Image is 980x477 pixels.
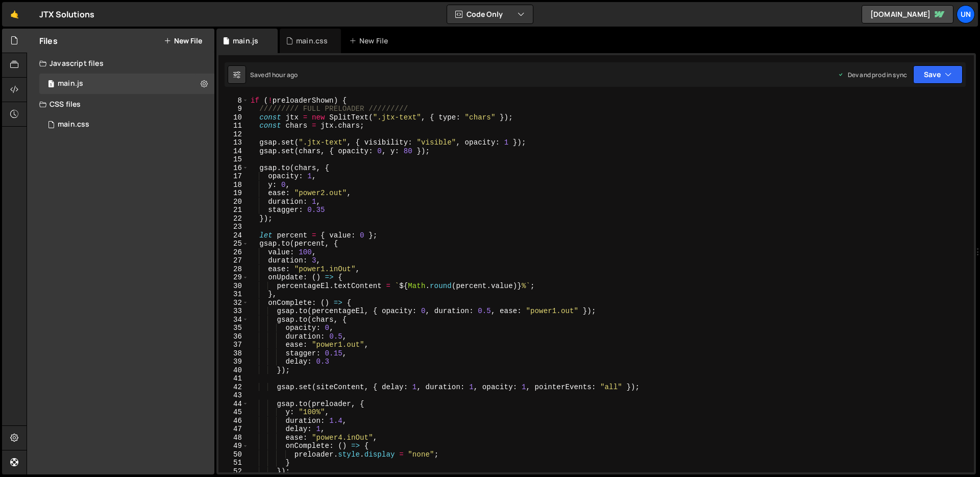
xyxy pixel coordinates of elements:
[218,282,249,291] div: 30
[218,130,249,139] div: 12
[218,273,249,282] div: 29
[39,35,58,46] h2: Files
[268,70,298,79] div: 1 hour ago
[218,307,249,316] div: 33
[218,181,249,189] div: 18
[218,459,249,467] div: 51
[218,383,249,392] div: 42
[218,316,249,324] div: 34
[218,105,249,113] div: 9
[218,155,249,164] div: 15
[218,434,249,442] div: 48
[218,147,249,156] div: 14
[218,113,249,122] div: 10
[218,290,249,299] div: 31
[447,5,533,23] button: Code Only
[218,214,249,223] div: 22
[218,206,249,214] div: 21
[218,425,249,434] div: 47
[2,2,27,27] a: 🤙
[218,400,249,409] div: 44
[218,97,249,105] div: 8
[218,408,249,417] div: 45
[218,417,249,425] div: 46
[218,341,249,349] div: 37
[218,366,249,375] div: 40
[39,74,214,94] div: 16032/42934.js
[218,198,249,206] div: 20
[218,122,249,130] div: 11
[957,5,975,23] a: Un
[218,450,249,459] div: 50
[218,231,249,240] div: 24
[39,114,214,135] div: 16032/42936.css
[218,442,249,450] div: 49
[838,70,907,79] div: Dev and prod in sync
[218,172,249,181] div: 17
[218,357,249,366] div: 39
[48,81,54,89] span: 1
[862,5,953,23] a: [DOMAIN_NAME]
[218,189,249,198] div: 19
[218,332,249,341] div: 36
[58,79,83,88] div: main.js
[39,8,94,20] div: JTX Solutions
[218,223,249,231] div: 23
[218,299,249,307] div: 32
[218,138,249,147] div: 13
[218,349,249,358] div: 38
[218,248,249,257] div: 26
[218,374,249,383] div: 41
[218,391,249,400] div: 43
[250,70,298,79] div: Saved
[218,265,249,274] div: 28
[27,94,214,114] div: CSS files
[218,324,249,332] div: 35
[218,467,249,476] div: 52
[58,120,89,129] div: main.css
[349,36,392,46] div: New File
[164,37,202,45] button: New File
[218,164,249,173] div: 16
[218,256,249,265] div: 27
[218,240,249,248] div: 25
[913,65,963,84] button: Save
[296,36,328,46] div: main.css
[233,36,258,46] div: main.js
[27,53,214,74] div: Javascript files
